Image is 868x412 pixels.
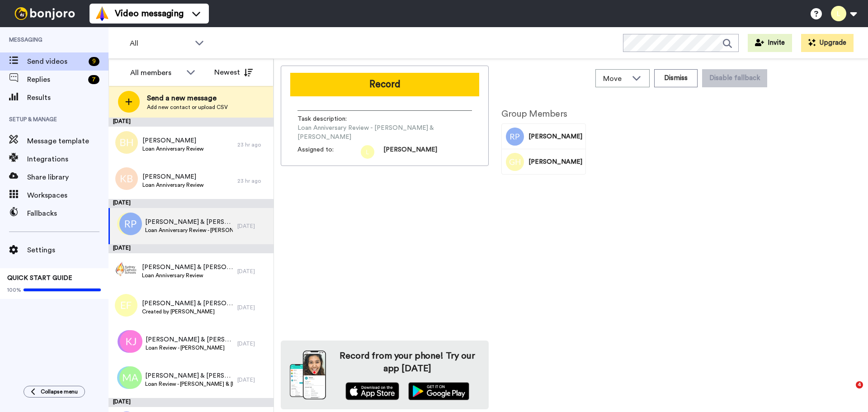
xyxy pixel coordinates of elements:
[27,172,108,183] span: Share library
[801,34,854,52] button: Upgrade
[108,398,274,407] div: [DATE]
[119,213,142,235] img: rp.png
[115,7,184,20] span: Video messaging
[115,167,138,190] img: kb.png
[119,366,142,389] img: ma.png
[7,275,72,281] span: QUICK START GUIDE
[297,145,361,159] span: Assigned to:
[142,181,204,189] span: Loan Anniversary Review
[603,73,627,84] span: Move
[142,263,233,272] span: [PERSON_NAME] & [PERSON_NAME]
[142,145,204,152] span: Loan Anniversary Review
[237,304,269,311] div: [DATE]
[297,114,361,123] span: Task description :
[145,218,233,227] span: [PERSON_NAME] & [PERSON_NAME]
[145,380,233,388] span: Loan Review - [PERSON_NAME] & [PERSON_NAME]
[115,258,137,280] img: 34dbcd59-1b51-42d8-961e-bc9b83b6fdca.jpg
[345,382,399,400] img: appstore
[654,69,698,87] button: Dismiss
[117,366,140,389] img: cw.png
[501,109,586,119] h2: Group Members
[145,227,233,234] span: Loan Anniversary Review - [PERSON_NAME] & [PERSON_NAME]
[702,69,767,87] button: Disable fallback
[237,376,269,384] div: [DATE]
[142,272,233,279] span: Loan Anniversary Review
[24,386,85,398] button: Collapse menu
[506,128,524,146] img: Image of Russell Porter
[290,73,479,96] button: Record
[361,145,374,159] img: l.png
[408,382,469,400] img: playstore
[142,136,204,145] span: [PERSON_NAME]
[27,92,108,103] span: Results
[142,299,233,308] span: [PERSON_NAME] & [PERSON_NAME]
[208,63,259,81] button: Newest
[142,172,204,181] span: [PERSON_NAME]
[383,145,437,159] span: [PERSON_NAME]
[142,308,233,315] span: Created by [PERSON_NAME]
[27,74,85,85] span: Replies
[88,75,99,84] div: 7
[528,157,582,166] span: [PERSON_NAME]
[11,7,79,20] img: bj-logo-header-white.svg
[27,208,108,219] span: Fallbacks
[290,350,326,399] img: download
[118,330,140,353] img: cj.png
[748,34,792,52] button: Invite
[130,67,182,78] div: All members
[27,190,108,201] span: Workspaces
[237,268,269,275] div: [DATE]
[108,244,274,253] div: [DATE]
[27,245,108,256] span: Settings
[115,294,137,317] img: ef.png
[108,199,274,208] div: [DATE]
[837,381,859,403] iframe: Intercom live chat
[237,223,269,230] div: [DATE]
[89,57,99,66] div: 9
[27,154,108,165] span: Integrations
[528,132,582,141] span: [PERSON_NAME]
[95,6,109,21] img: vm-color.svg
[237,177,269,185] div: 23 hr ago
[120,330,142,353] img: kj.png
[506,153,524,171] img: Image of Grace Ho
[147,93,228,104] span: Send a new message
[147,104,228,111] span: Add new contact or upload CSV
[41,388,78,395] span: Collapse menu
[237,141,269,148] div: 23 hr ago
[146,344,233,351] span: Loan Review - [PERSON_NAME]
[146,335,233,344] span: [PERSON_NAME] & [PERSON_NAME]
[108,118,274,127] div: [DATE]
[297,123,472,142] span: Loan Anniversary Review - [PERSON_NAME] & [PERSON_NAME]
[130,38,190,49] span: All
[335,350,480,375] h4: Record from your phone! Try our app [DATE]
[117,213,140,235] img: gh.png
[7,286,21,294] span: 100%
[27,136,108,147] span: Message template
[27,56,85,67] span: Send videos
[237,340,269,347] div: [DATE]
[145,371,233,380] span: [PERSON_NAME] & [PERSON_NAME]
[115,131,138,154] img: bh.png
[856,381,863,388] span: 4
